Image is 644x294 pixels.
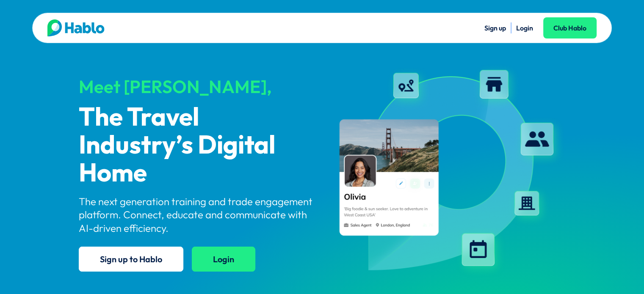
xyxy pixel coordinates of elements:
[543,17,597,38] a: Club Hablo
[516,24,533,32] a: Login
[79,195,315,235] p: The next generation training and trade engagement platform. Connect, educate and communicate with...
[47,19,105,36] img: Hablo logo main 2
[79,104,315,188] p: The Travel Industry’s Digital Home
[484,24,506,32] a: Sign up
[79,247,183,272] a: Sign up to Hablo
[329,63,566,279] img: hablo-profile-image
[79,77,315,96] div: Meet [PERSON_NAME],
[192,247,255,272] a: Login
